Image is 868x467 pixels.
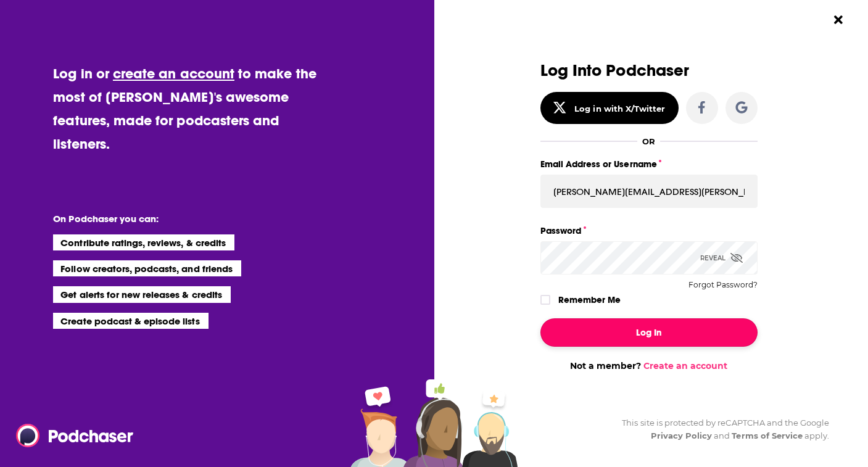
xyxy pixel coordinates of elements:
div: This site is protected by reCAPTCHA and the Google and apply. [612,416,829,442]
label: Remember Me [558,292,621,308]
img: Podchaser - Follow, Share and Rate Podcasts [16,424,134,447]
input: Email Address or Username [540,175,758,208]
div: Reveal [700,241,743,275]
h3: Log Into Podchaser [540,62,758,80]
a: create an account [113,65,234,82]
a: Privacy Policy [651,431,713,440]
a: Podchaser - Follow, Share and Rate Podcasts [16,424,125,447]
button: Close Button [827,8,850,31]
li: Create podcast & episode lists [53,313,208,329]
a: Create an account [643,360,727,371]
button: Forgot Password? [688,281,758,289]
div: OR [642,136,655,146]
li: Contribute ratings, reviews, & credits [53,234,234,250]
button: Log in with X/Twitter [540,92,679,124]
label: Password [540,223,758,239]
div: Log in with X/Twitter [574,104,665,114]
li: Get alerts for new releases & credits [53,286,230,302]
a: Terms of Service [732,431,803,440]
button: Log In [540,318,758,347]
label: Email Address or Username [540,156,758,172]
div: Not a member? [540,360,758,371]
li: Follow creators, podcasts, and friends [53,260,241,276]
li: On Podchaser you can: [53,213,300,225]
